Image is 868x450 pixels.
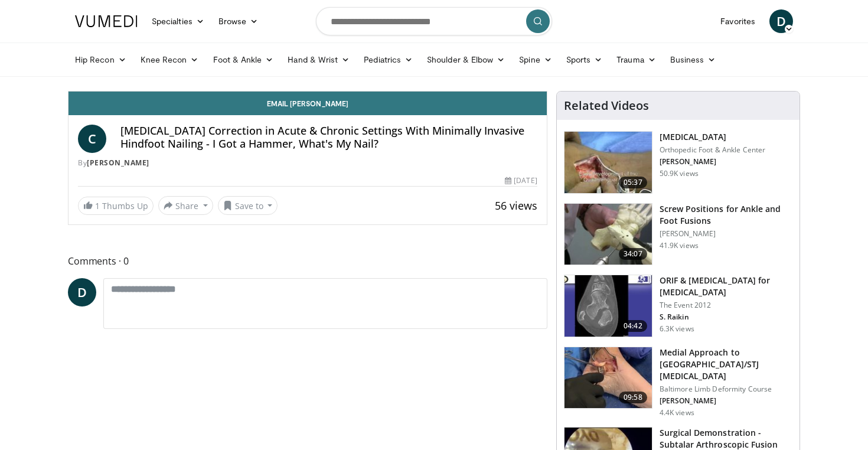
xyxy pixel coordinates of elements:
p: 6.3K views [660,324,694,334]
img: b3e585cd-3312-456d-b1b7-4eccbcdb01ed.150x105_q85_crop-smart_upscale.jpg [564,347,652,409]
p: Baltimore Limb Deformity Course [660,384,792,394]
a: 09:58 Medial Approach to [GEOGRAPHIC_DATA]/STJ [MEDICAL_DATA] Baltimore Limb Deformity Course [PE... [564,347,792,418]
img: 67572_0000_3.png.150x105_q85_crop-smart_upscale.jpg [564,204,652,265]
p: 50.9K views [660,169,699,178]
div: [DATE] [505,175,537,186]
input: Search topics, interventions [316,7,552,35]
div: By [78,158,537,168]
a: Trauma [609,48,663,71]
p: Orthopedic Foot & Ankle Center [660,145,766,155]
h3: ORIF & [MEDICAL_DATA] for [MEDICAL_DATA] [660,275,792,298]
p: [PERSON_NAME] [660,229,792,239]
a: Foot & Ankle [206,48,281,71]
h4: [MEDICAL_DATA] Correction in Acute & Chronic Settings With Minimally Invasive Hindfoot Nailing - ... [120,125,537,150]
a: Hip Recon [68,48,133,71]
p: The Event 2012 [660,301,792,310]
p: S. Raikin [660,312,792,322]
span: 1 [95,200,100,211]
a: D [68,278,96,306]
a: Sports [559,48,610,71]
p: 41.9K views [660,241,699,250]
h4: Related Videos [564,99,649,113]
a: [PERSON_NAME] [87,158,149,168]
a: Favorites [713,9,762,33]
a: Pediatrics [357,48,420,71]
h3: Screw Positions for Ankle and Foot Fusions [660,203,792,227]
a: Business [663,48,723,71]
span: 34:07 [619,248,647,260]
span: 04:42 [619,320,647,332]
span: 05:37 [619,177,647,188]
a: C [78,125,106,153]
a: 05:37 [MEDICAL_DATA] Orthopedic Foot & Ankle Center [PERSON_NAME] 50.9K views [564,131,792,194]
a: 04:42 ORIF & [MEDICAL_DATA] for [MEDICAL_DATA] The Event 2012 S. Raikin 6.3K views [564,275,792,337]
a: Shoulder & Elbow [420,48,512,71]
span: Comments 0 [68,253,547,269]
span: 09:58 [619,392,647,403]
a: 34:07 Screw Positions for Ankle and Foot Fusions [PERSON_NAME] 41.9K views [564,203,792,266]
a: Spine [512,48,559,71]
span: 56 views [495,198,537,213]
a: D [769,9,793,33]
img: 545635_3.png.150x105_q85_crop-smart_upscale.jpg [564,132,652,193]
p: [PERSON_NAME] [660,157,766,167]
p: 4.4K views [660,408,694,418]
a: Specialties [145,9,211,33]
button: Save to [218,196,278,215]
button: Share [158,196,213,215]
a: Email [PERSON_NAME] [68,92,547,115]
img: E-HI8y-Omg85H4KX4xMDoxOmtxOwKG7D_4.150x105_q85_crop-smart_upscale.jpg [564,275,652,337]
h3: Medial Approach to [GEOGRAPHIC_DATA]/STJ [MEDICAL_DATA] [660,347,792,382]
img: VuMedi Logo [75,15,138,27]
a: Knee Recon [133,48,206,71]
a: Hand & Wrist [280,48,357,71]
a: 1 Thumbs Up [78,197,154,215]
h3: [MEDICAL_DATA] [660,131,766,143]
p: [PERSON_NAME] [660,396,792,406]
a: Browse [211,9,266,33]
